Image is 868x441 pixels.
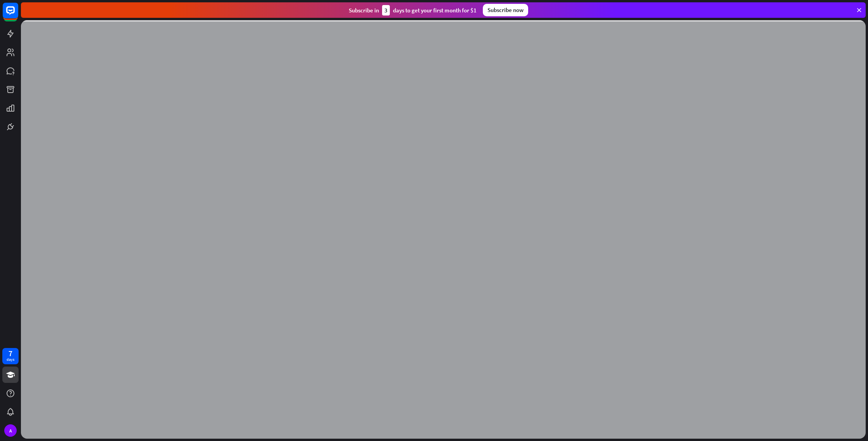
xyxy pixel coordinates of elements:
[2,348,19,364] a: 7 days
[349,5,477,16] div: Subscribe in days to get your first month for $1
[4,424,17,437] div: A
[9,350,12,357] div: 7
[483,4,528,16] div: Subscribe now
[7,357,14,362] div: days
[382,5,390,16] div: 3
